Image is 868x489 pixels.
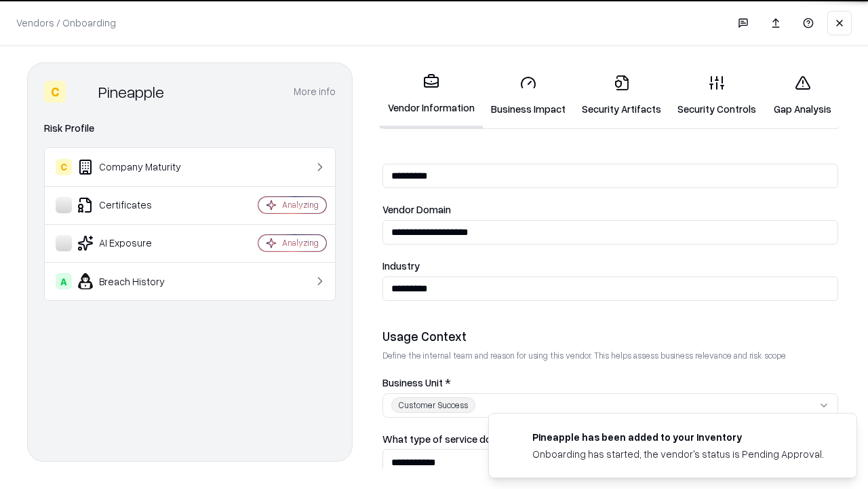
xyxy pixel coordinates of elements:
a: Vendor Information [380,62,483,128]
a: Business Impact [483,64,574,127]
img: Pineapple [71,81,93,103]
label: What type of service does the vendor provide? * [382,434,838,444]
label: Industry [382,261,838,271]
div: Pineapple has been added to your inventory [532,430,824,444]
p: Vendors / Onboarding [16,16,116,30]
label: Vendor Domain [382,204,838,215]
div: A [56,273,72,289]
a: Security Controls [669,64,764,127]
div: C [56,159,72,175]
div: AI Exposure [56,235,218,251]
div: Analyzing [282,199,319,211]
div: Certificates [56,197,218,213]
div: Company Maturity [56,159,218,175]
div: Usage Context [382,328,838,344]
div: Pineapple [98,81,164,103]
button: Customer Success [382,393,838,418]
button: More info [294,79,336,104]
div: Customer Success [391,397,475,413]
a: Security Artifacts [574,64,669,127]
label: Business Unit * [382,378,838,388]
div: Onboarding has started, the vendor's status is Pending Approval. [532,447,824,461]
p: Define the internal team and reason for using this vendor. This helps assess business relevance a... [382,350,838,361]
div: Breach History [56,273,218,289]
div: Analyzing [282,237,319,249]
div: C [44,81,66,103]
div: Risk Profile [44,120,336,137]
a: Gap Analysis [764,64,841,127]
img: pineappleenergy.com [505,430,521,446]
